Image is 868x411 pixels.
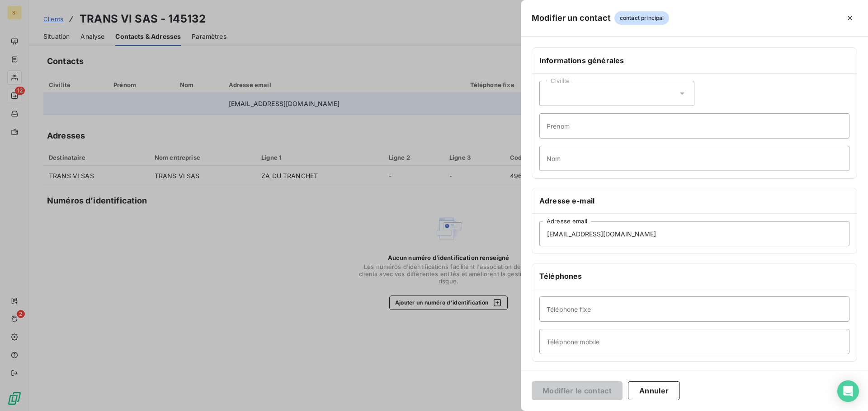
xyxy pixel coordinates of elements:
[539,296,849,322] input: placeholder
[628,381,680,400] button: Annuler
[532,381,623,400] button: Modifier le contact
[539,195,849,206] h6: Adresse e-mail
[539,329,849,354] input: placeholder
[539,146,849,171] input: placeholder
[614,11,670,25] span: contact principal
[539,221,849,246] input: placeholder
[539,113,849,139] input: placeholder
[539,55,849,66] h6: Informations générales
[539,271,849,282] h6: Téléphones
[837,380,859,402] div: Open Intercom Messenger
[532,12,611,24] h5: Modifier un contact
